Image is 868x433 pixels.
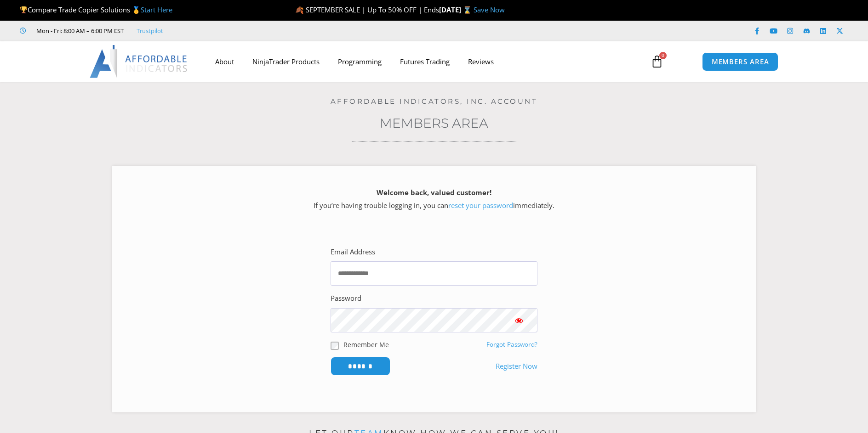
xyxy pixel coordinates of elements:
[295,5,439,14] span: 🍂 SEPTEMBER SALE | Up To 50% OFF | Ends
[637,48,677,75] a: 0
[391,51,459,72] a: Futures Trading
[329,51,391,72] a: Programming
[343,340,389,349] label: Remember Me
[331,246,375,259] label: Email Address
[206,51,243,72] a: About
[712,58,769,65] span: MEMBERS AREA
[380,115,488,131] a: Members Area
[377,188,491,197] strong: Welcome back, valued customer!
[331,292,361,305] label: Password
[34,25,124,36] span: Mon - Fri: 8:00 AM – 6:00 PM EST
[206,51,640,72] nav: Menu
[659,52,667,59] span: 0
[90,45,188,78] img: LogoAI | Affordable Indicators – NinjaTrader
[137,25,163,36] a: Trustpilot
[702,52,779,71] a: MEMBERS AREA
[439,5,474,14] strong: [DATE] ⌛
[331,97,538,106] a: Affordable Indicators, Inc. Account
[448,201,513,210] a: reset your password
[501,308,537,332] button: Show password
[459,51,503,72] a: Reviews
[20,5,172,14] span: Compare Trade Copier Solutions 🥇
[20,6,27,13] img: 🏆
[474,5,505,14] a: Save Now
[243,51,329,72] a: NinjaTrader Products
[496,360,537,373] a: Register Now
[486,340,537,349] a: Forgot Password?
[128,186,740,212] p: If you’re having trouble logging in, you can immediately.
[141,5,172,14] a: Start Here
